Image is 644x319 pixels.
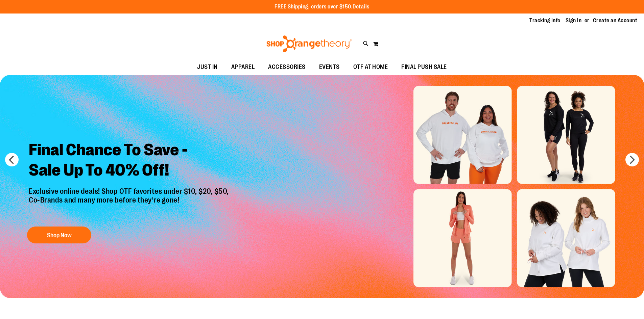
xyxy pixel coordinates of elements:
a: Final Chance To Save -Sale Up To 40% Off! Exclusive online deals! Shop OTF favorites under $10, $... [24,135,236,247]
p: Exclusive online deals! Shop OTF favorites under $10, $20, $50, Co-Brands and many more before th... [24,187,236,220]
button: Shop Now [27,227,91,243]
a: EVENTS [312,59,347,75]
span: FINAL PUSH SALE [401,59,447,75]
a: OTF AT HOME [347,59,395,75]
button: prev [5,153,19,166]
p: FREE Shipping, orders over $150. [275,3,369,11]
span: EVENTS [319,59,340,75]
h2: Final Chance To Save - Sale Up To 40% Off! [24,135,236,187]
a: JUST IN [190,59,224,75]
span: JUST IN [197,59,218,75]
a: ACCESSORIES [261,59,312,75]
button: next [625,153,639,166]
a: APPAREL [224,59,262,75]
a: Details [353,4,369,10]
a: Sign In [566,17,582,24]
span: APPAREL [231,59,255,75]
a: Create an Account [593,17,638,24]
a: Tracking Info [529,17,560,24]
span: OTF AT HOME [353,59,388,75]
a: FINAL PUSH SALE [395,59,454,75]
span: ACCESSORIES [268,59,306,75]
img: Shop Orangetheory [265,35,353,52]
